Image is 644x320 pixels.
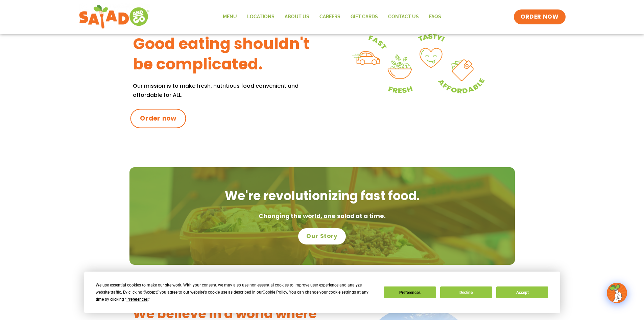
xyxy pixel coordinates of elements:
a: GIFT CARDS [345,9,383,25]
a: Menu [218,9,242,25]
button: Decline [440,286,492,298]
div: Cookie Consent Prompt [84,272,560,313]
nav: Menu [218,9,446,25]
span: Order now [140,114,176,123]
a: Order now [130,109,186,128]
a: ORDER NOW [514,9,565,24]
a: Locations [242,9,280,25]
a: Contact Us [383,9,424,25]
span: Preferences [126,297,148,302]
div: We use essential cookies to make our site work. With your consent, we may also use non-essential ... [96,282,376,303]
span: ORDER NOW [521,13,558,21]
a: Careers [314,9,345,25]
h3: Good eating shouldn't be complicated. [133,34,322,74]
a: FAQs [424,9,446,25]
p: Our mission is to make fresh, nutritious food convenient and affordable for ALL. [133,81,322,100]
button: Preferences [384,286,436,298]
span: Cookie Policy [263,290,287,295]
img: new-SAG-logo-768×292 [79,3,150,30]
a: Our Story [298,228,345,244]
h2: We're revolutionizing fast food. [136,188,508,205]
span: Our Story [306,232,337,240]
img: wpChatIcon [607,283,626,302]
p: Changing the world, one salad at a time. [136,211,508,221]
a: About Us [280,9,314,25]
button: Accept [496,286,548,298]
